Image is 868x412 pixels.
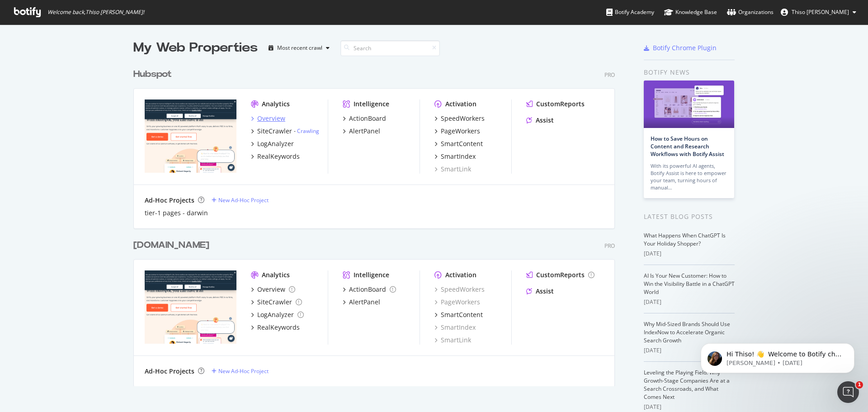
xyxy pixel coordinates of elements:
[349,114,386,123] div: ActionBoard
[441,114,485,123] div: SpeedWorkers
[251,310,304,319] a: LogAnalyzer
[340,40,440,56] input: Search
[434,114,485,123] a: SpeedWorkers
[218,367,269,375] div: New Ad-Hoc Project
[343,127,380,136] a: AlertPanel
[644,67,735,77] div: Botify news
[145,196,194,205] div: Ad-Hoc Projects
[47,9,144,16] span: Welcome back, Thiso [PERSON_NAME] !
[434,323,476,332] a: SmartIndex
[445,99,476,109] div: Activation
[644,212,735,222] div: Latest Blog Posts
[526,99,585,109] a: CustomReports
[133,239,209,252] div: [DOMAIN_NAME]
[251,139,294,148] a: LogAnalyzer
[434,127,480,136] a: PageWorkers
[536,270,585,279] div: CustomReports
[644,232,726,247] a: What Happens When ChatGPT Is Your Holiday Shopper?
[445,270,476,279] div: Activation
[644,369,730,401] a: Leveling the Playing Field: Why Growth-Stage Companies Are at a Search Crossroads, and What Comes...
[257,114,285,123] div: Overview
[145,99,236,173] img: hubspot.com
[434,336,471,345] a: SmartLink
[257,285,285,294] div: Overview
[133,68,175,81] a: Hubspot
[251,127,319,136] a: SiteCrawler- Crawling
[653,43,717,52] div: Botify Chrome Plugin
[343,114,386,123] a: ActionBoard
[354,270,389,279] div: Intelligence
[251,114,285,123] a: Overview
[354,99,389,109] div: Intelligence
[257,152,300,161] div: RealKeywords
[644,320,730,344] a: Why Mid-Sized Brands Should Use IndexNow to Accelerate Organic Search Growth
[526,270,594,279] a: CustomReports
[644,298,735,306] div: [DATE]
[257,310,294,319] div: LogAnalyzer
[133,239,213,252] a: [DOMAIN_NAME]
[434,285,485,294] a: SpeedWorkers
[133,39,258,57] div: My Web Properties
[604,242,615,250] div: Pro
[434,310,483,319] a: SmartContent
[644,346,735,355] div: [DATE]
[145,208,208,218] a: tier-1 pages - darwin
[212,367,269,375] a: New Ad-Hoc Project
[257,323,300,332] div: RealKeywords
[349,127,380,136] div: AlertPanel
[644,81,734,128] img: How to Save Hours on Content and Research Workflows with Botify Assist
[441,127,480,136] div: PageWorkers
[536,99,585,109] div: CustomReports
[145,367,194,376] div: Ad-Hoc Projects
[277,45,322,51] div: Most recent crawl
[856,381,863,388] span: 1
[774,5,863,19] button: Thiso [PERSON_NAME]
[644,403,735,411] div: [DATE]
[257,127,292,136] div: SiteCrawler
[792,8,849,16] span: Thiso Thach
[526,116,554,125] a: Assist
[687,324,868,388] iframe: Intercom notifications message
[343,285,396,294] a: ActionBoard
[251,152,300,161] a: RealKeywords
[434,152,476,161] a: SmartIndex
[536,287,554,296] div: Assist
[441,139,483,148] div: SmartContent
[297,127,319,135] a: Crawling
[837,381,859,403] iframe: Intercom live chat
[251,298,302,307] a: SiteCrawler
[251,323,300,332] a: RealKeywords
[349,298,380,307] div: AlertPanel
[536,116,554,125] div: Assist
[434,165,471,174] a: SmartLink
[294,127,319,135] div: -
[262,270,290,279] div: Analytics
[651,135,724,158] a: How to Save Hours on Content and Research Workflows with Botify Assist
[343,298,380,307] a: AlertPanel
[133,68,172,81] div: Hubspot
[604,71,615,79] div: Pro
[441,152,476,161] div: SmartIndex
[651,162,727,191] div: With its powerful AI agents, Botify Assist is here to empower your team, turning hours of manual…
[251,285,295,294] a: Overview
[218,196,269,204] div: New Ad-Hoc Project
[644,272,735,296] a: AI Is Your New Customer: How to Win the Visibility Battle in a ChatGPT World
[434,139,483,148] a: SmartContent
[727,8,774,17] div: Organizations
[133,57,622,386] div: grid
[606,8,654,17] div: Botify Academy
[262,99,290,109] div: Analytics
[145,270,236,344] img: hubspot-bulkdataexport.com
[212,196,269,204] a: New Ad-Hoc Project
[441,310,483,319] div: SmartContent
[526,287,554,296] a: Assist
